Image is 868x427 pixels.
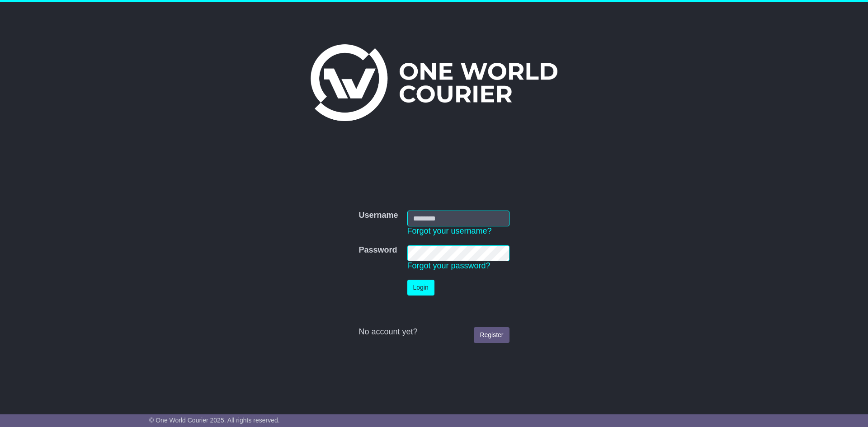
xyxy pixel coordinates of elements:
label: Password [359,245,397,255]
a: Forgot your password? [407,261,491,270]
a: Forgot your username? [407,226,492,235]
button: Login [407,280,434,296]
a: Register [474,327,509,343]
div: No account yet? [359,327,509,337]
img: One World [311,44,557,121]
span: © One World Courier 2025. All rights reserved. [149,417,280,424]
label: Username [359,211,398,221]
